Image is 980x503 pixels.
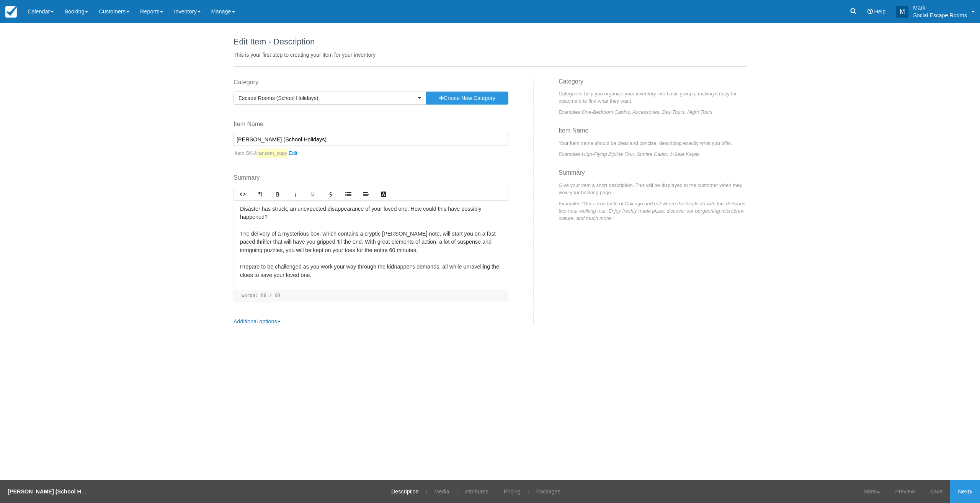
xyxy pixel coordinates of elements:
[429,480,455,503] a: Media
[304,188,322,200] a: Underline
[559,90,746,105] p: Categories help you organize your inventory into basic groups, making it easy for customers to fi...
[887,480,922,503] a: Preview
[234,149,508,158] p: Item SKU:
[257,149,300,158] a: ransom_copy
[559,201,745,221] em: “Get a true taste of Chicago and eat where the locals do with this delicious two-hour walking tou...
[559,151,746,158] p: Examples:
[234,188,252,200] a: HTML
[234,120,508,129] label: Item Name
[426,92,508,105] button: Create New Category
[269,188,287,200] a: Bold
[559,139,746,147] p: Your item name should be clear and concise, describing exactly what you offer.
[8,488,102,495] strong: [PERSON_NAME] (School Holidays)
[913,4,967,11] p: Mark
[340,188,357,200] a: Lists
[874,8,886,15] span: Help
[559,182,746,196] p: Give your item a short description. This will be displayed to the customer when they view your bo...
[234,133,508,146] input: Enter a new Item Name
[856,480,888,503] a: More
[559,108,746,116] p: Examples:
[559,200,746,222] p: Examples:
[238,94,416,102] span: Escape Rooms (School Holidays)
[287,188,304,200] a: Italic
[913,11,967,19] p: Social Escape Rooms
[357,188,375,200] a: Align
[559,127,746,139] h3: Item Name
[322,188,340,200] a: Strikethrough
[582,151,699,157] em: High-Flying Zipline Tour, Sunfire Cabin, 1-Seat Kayak
[459,480,494,503] a: Attributes
[234,318,281,324] a: Additional options
[896,6,908,18] div: M
[240,205,502,279] p: Disaster has struck; an unexpected disappearance of your loved one. How could this have possibly ...
[234,174,508,182] label: Summary
[923,480,951,503] a: Save
[5,6,17,18] img: checkfront-main-nav-mini-logo.png
[559,78,746,90] h3: Category
[375,188,392,200] a: Text Color
[559,169,746,182] h3: Summary
[234,92,426,105] button: Escape Rooms (School Holidays)
[531,480,566,503] a: Packages
[238,293,284,299] li: words: 89 / 60
[867,9,873,14] i: Help
[385,480,425,503] a: Description
[950,480,980,503] a: Next
[234,37,746,46] h1: Edit Item - Description
[234,51,746,59] p: This is your first step to creating your item for your inventory
[582,109,713,115] em: One-Bedroom Cabins, Accessories, Day Tours, Night Tours
[234,78,508,87] label: Category
[252,188,269,200] a: Format
[498,480,526,503] a: Pricing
